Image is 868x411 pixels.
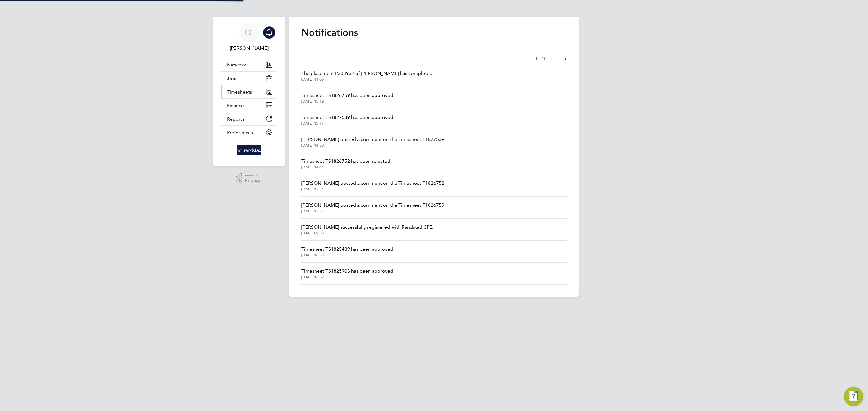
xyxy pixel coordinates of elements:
[221,23,277,52] a: CL[PERSON_NAME]
[301,187,444,192] span: [DATE] 13:34
[301,275,393,280] span: [DATE] 16:52
[301,158,390,170] a: Timesheet TS1826752 has been rejected[DATE] 14:44
[301,253,393,258] span: [DATE] 16:53
[301,180,444,192] a: [PERSON_NAME] posted a comment on the Timesheet T1826752[DATE] 13:34
[301,70,432,77] span: The placement P303932 of [PERSON_NAME] has completed
[227,76,237,81] span: Jobs
[301,209,444,214] span: [DATE] 13:33
[301,70,432,82] a: The placement P303932 of [PERSON_NAME] has completed[DATE] 11:00
[227,89,252,95] span: Timesheets
[301,121,393,126] span: [DATE] 15:11
[221,126,277,139] button: Preferences
[301,246,393,253] span: Timesheet TS1825489 has been approved
[221,145,277,155] a: Go to home page
[301,180,444,187] span: [PERSON_NAME] posted a comment on the Timesheet T1826752
[301,143,444,148] span: [DATE] 14:50
[301,202,444,209] span: [PERSON_NAME] posted a comment on the Timesheet T1826759
[301,92,393,104] a: Timesheet TS1826759 has been approved[DATE] 15:12
[301,92,393,99] span: Timesheet TS1826759 has been approved
[221,58,277,71] button: Network
[221,112,277,125] button: Reports
[301,158,390,165] span: Timesheet TS1826752 has been rejected
[301,136,444,143] span: [PERSON_NAME] posted a comment on the Timesheet T1827539
[221,45,277,52] span: Charlotte Lockeridge
[301,114,393,126] a: Timesheet TS1827539 has been approved[DATE] 15:11
[227,103,244,108] span: Finance
[213,17,285,166] nav: Main navigation
[245,173,262,178] span: Powered by
[301,165,390,170] span: [DATE] 14:44
[301,136,444,148] a: [PERSON_NAME] posted a comment on the Timesheet T1827539[DATE] 14:50
[237,145,262,155] img: randstad-logo-retina.png
[844,387,863,406] button: Engage Resource Center
[535,56,546,62] span: 1 - 10
[535,53,567,65] nav: Select page of notifications list
[301,26,567,39] h1: Notifications
[245,178,262,183] span: Engage
[245,29,253,36] span: CL
[227,62,246,68] span: Network
[227,116,244,122] span: Reports
[301,231,433,236] span: [DATE] 09:50
[301,77,432,82] span: [DATE] 11:00
[221,72,277,85] button: Jobs
[227,130,253,135] span: Preferences
[301,202,444,214] a: [PERSON_NAME] posted a comment on the Timesheet T1826759[DATE] 13:33
[301,224,433,236] a: [PERSON_NAME] successfully registered with Randstad CPE.[DATE] 09:50
[301,99,393,104] span: [DATE] 15:12
[301,267,393,280] a: Timesheet TS1825903 has been approved[DATE] 16:52
[221,99,277,112] button: Finance
[301,267,393,275] span: Timesheet TS1825903 has been approved
[301,114,393,121] span: Timesheet TS1827539 has been approved
[221,85,277,98] button: Timesheets
[236,173,262,184] a: Powered byEngage
[301,246,393,258] a: Timesheet TS1825489 has been approved[DATE] 16:53
[301,224,433,231] span: [PERSON_NAME] successfully registered with Randstad CPE.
